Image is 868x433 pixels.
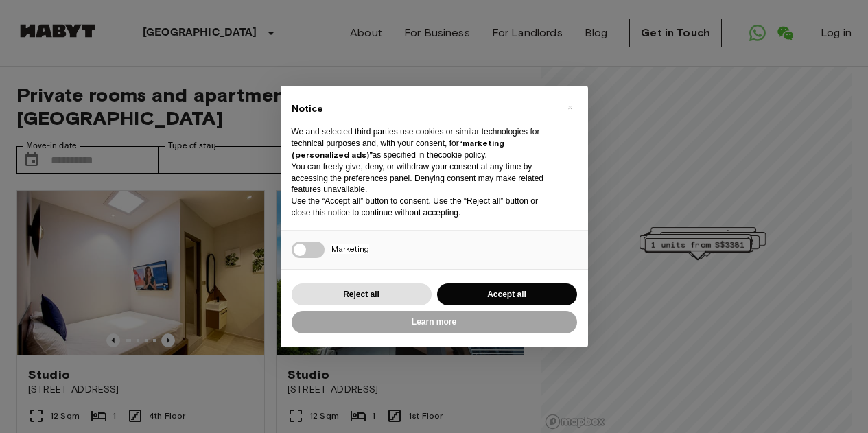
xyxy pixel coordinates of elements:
[292,102,555,116] h2: Notice
[292,126,555,161] p: We and selected third parties use cookies or similar technologies for technical purposes and, wit...
[292,283,432,306] button: Reject all
[331,244,369,254] span: Marketing
[567,100,572,116] span: ×
[438,150,485,160] a: cookie policy
[292,196,555,219] p: Use the “Accept all” button to consent. Use the “Reject all” button or close this notice to conti...
[292,161,555,196] p: You can freely give, deny, or withdraw your consent at any time by accessing the preferences pane...
[559,97,581,119] button: Close this notice
[292,311,577,333] button: Learn more
[292,138,504,160] strong: “marketing (personalized ads)”
[437,283,577,306] button: Accept all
